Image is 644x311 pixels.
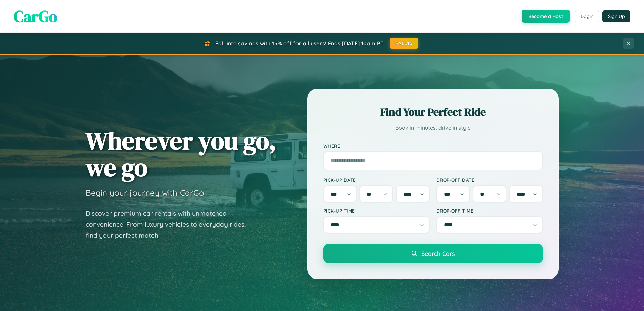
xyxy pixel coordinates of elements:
label: Pick-up Time [323,208,430,214]
button: Login [575,10,599,22]
h3: Begin your journey with CarGo [86,187,204,198]
span: CarGo [14,5,57,27]
label: Drop-off Date [436,177,543,183]
button: Become a Host [522,10,570,23]
h1: Wherever you go, we go [86,127,276,181]
button: Search Cars [323,244,543,263]
p: Book in minutes, drive in style [323,123,543,133]
span: Search Cars [421,250,455,257]
label: Where [323,143,543,149]
p: Discover premium car rentals with unmatched convenience. From luxury vehicles to everyday rides, ... [86,208,255,241]
h2: Find Your Perfect Ride [323,105,543,119]
label: Pick-up Date [323,177,430,183]
button: FALL15 [390,38,418,49]
button: Sign Up [602,10,630,22]
label: Drop-off Time [436,208,543,214]
span: Fall into savings with 15% off for all users! Ends [DATE] 10am PT. [215,40,385,47]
